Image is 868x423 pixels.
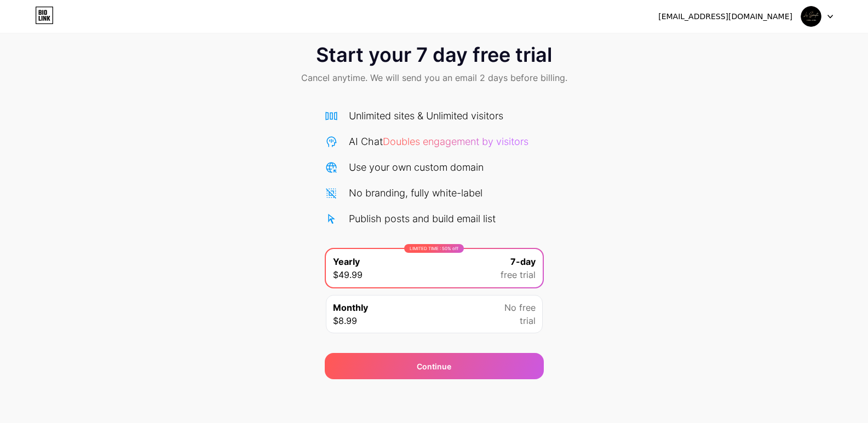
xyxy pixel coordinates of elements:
[349,134,528,149] div: AI Chat
[349,108,503,123] div: Unlimited sites & Unlimited visitors
[383,136,528,147] span: Doubles engagement by visitors
[504,301,536,314] span: No free
[404,244,464,253] div: LIMITED TIME : 50% off
[333,255,360,268] span: Yearly
[349,186,482,200] div: No branding, fully white-label
[501,268,536,281] span: free trial
[510,255,536,268] span: 7-day
[349,211,496,226] div: Publish posts and build email list
[333,268,363,281] span: $49.99
[417,361,451,372] span: Continue
[520,314,536,327] span: trial
[316,44,552,66] span: Start your 7 day free trial
[301,71,567,84] span: Cancel anytime. We will send you an email 2 days before billing.
[333,314,357,327] span: $8.99
[349,160,484,175] div: Use your own custom domain
[801,6,821,27] img: ledente
[333,301,368,314] span: Monthly
[658,11,792,22] div: [EMAIL_ADDRESS][DOMAIN_NAME]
